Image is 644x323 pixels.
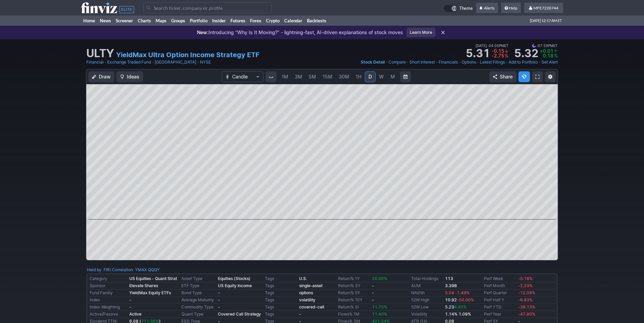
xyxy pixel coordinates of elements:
td: Return% 5Y [337,290,371,297]
a: options [299,290,313,295]
td: Perf Month [483,282,517,290]
span: [DATE] 04:00PM ET [475,43,509,49]
a: Compare [388,59,406,66]
a: News [97,16,113,26]
div: : [87,267,111,273]
a: YieldMax Ultra Option Income Strategy ETF [116,50,260,60]
td: Quant Type [180,311,217,318]
span: -0.15 [491,48,504,54]
a: Help [501,3,521,14]
span: 3M [295,74,302,79]
span: • [436,59,438,66]
td: Total Holdings [410,275,444,282]
span: 28.90% [372,276,387,281]
a: Calendar [282,16,305,26]
span: • [104,59,107,66]
b: - [372,297,374,302]
a: single-asset [299,283,323,288]
a: Insider [210,16,228,26]
td: Perf Quarter [483,290,517,297]
td: 52W High [410,297,444,304]
span: 0.18 [543,53,553,59]
span: 11.40% [372,312,387,317]
td: Return% 1Y [337,275,371,282]
b: 5.23 [445,304,467,309]
a: Futures [228,16,248,26]
a: Financial [86,59,104,66]
span: • [385,59,388,66]
a: M [387,71,398,82]
a: 5M [306,71,319,82]
a: QQQY [148,267,160,273]
a: Latest Filings [480,59,505,66]
span: 5.54 [445,290,454,295]
span: New: [197,29,208,35]
strong: 5.31 [466,48,490,59]
b: - [218,290,220,295]
a: covered-call [299,304,324,309]
a: Maps [153,16,169,26]
span: -39.13% [518,304,535,309]
a: U.S. [299,276,307,281]
a: Alerts [476,3,498,14]
b: 10.92 [445,297,474,302]
b: - [218,304,220,309]
h1: ULTY [86,48,114,59]
a: D [365,71,376,82]
td: Average Maturity [180,297,217,304]
td: Category [88,275,128,282]
b: - [372,290,374,295]
a: Backtests [305,16,329,26]
span: -12.08% [518,290,535,295]
b: - [129,304,131,309]
span: Ideas [127,73,139,80]
small: 1.14% 1.09% [445,312,471,317]
span: 4.40% [454,304,467,309]
td: Asset Type [180,275,217,282]
a: Options [462,59,476,66]
a: 3M [292,71,305,82]
td: Tags [264,290,298,297]
td: Perf Year [483,311,517,318]
span: W [379,74,384,79]
a: Add to Portfolio [509,59,538,66]
b: 113 [445,276,453,281]
span: 5M [309,74,316,79]
button: Ideas [116,71,143,82]
a: Financials [439,59,458,66]
span: 15M [323,74,332,79]
a: Home [81,16,97,26]
span: 11.75% [372,304,387,309]
span: -1.49% [455,290,470,295]
span: MFE7220744 [533,5,558,10]
td: AUM [410,282,444,290]
td: Index [88,297,128,304]
b: US Equity Income [218,283,252,288]
td: Perf Week [483,275,517,282]
td: Tags [264,311,298,318]
span: 1H [356,74,361,79]
a: Learn More [406,28,436,37]
b: YieldMax Equity ETFs [129,290,171,295]
a: W [376,71,387,82]
span: Draw [99,73,111,80]
span: • [152,59,154,66]
span: -6.83% [518,297,533,302]
b: - [299,312,301,317]
b: - [218,297,220,302]
b: - [129,297,131,302]
b: - [372,283,374,288]
strong: 5.32 [514,48,538,59]
button: Interval [266,71,276,82]
button: Explore new features [518,71,530,82]
a: volatility [299,297,315,302]
a: Short Interest [409,59,435,66]
a: Forex [248,16,264,26]
span: • [477,59,479,66]
a: [GEOGRAPHIC_DATA] [155,59,196,66]
span: Share [500,73,513,80]
td: Tags [264,282,298,290]
span: -47.80% [518,312,535,317]
b: Elevate Shares [129,283,158,288]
